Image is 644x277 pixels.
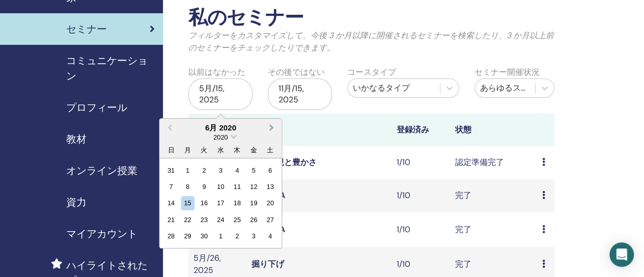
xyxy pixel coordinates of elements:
div: Choose 2020年6月10日水曜日 [214,180,228,193]
div: Choose 2020年6月30日火曜日 [197,229,211,243]
th: セミナー [188,114,246,146]
div: 金 [247,143,261,156]
th: 状態 [450,114,537,146]
div: Choose 2020年7月1日水曜日 [214,229,228,243]
div: Month June, 2020 [163,161,278,244]
div: Choose 2020年6月17日水曜日 [214,196,228,210]
div: 水 [214,143,228,156]
p: フィルターをカスタマイズして、今後 3 か月以降に開催されるセミナーを検索したり、3 か月以上前のセミナーをチェックしたりできます。 [188,30,554,54]
div: Choose 2020年6月6日土曜日 [263,163,277,177]
div: 月 [181,143,194,156]
span: 教材 [66,131,87,147]
div: Choose 2020年6月27日土曜日 [263,213,277,227]
a: 掘り下げ [251,259,284,269]
div: Choose 2020年7月4日土曜日 [263,229,277,243]
div: Choose 2020年6月4日木曜日 [230,163,244,177]
td: 1/10 [391,212,450,247]
span: コミュニケーション [66,53,155,84]
div: Choose 2020年7月3日金曜日 [247,229,261,243]
label: 以前はなかった [188,66,245,78]
div: Choose 2020年6月8日月曜日 [181,180,194,193]
div: Choose 2020年6月14日日曜日 [164,196,178,210]
div: Choose 2020年5月31日日曜日 [164,163,178,177]
div: Choose 2020年6月29日月曜日 [181,229,194,243]
span: 資力 [66,195,87,210]
div: 土 [263,143,277,156]
span: マイアカウント [66,226,137,241]
td: 1/10 [391,179,450,212]
td: 完了 [450,212,537,247]
div: Choose 2020年6月28日日曜日 [164,229,178,243]
div: Choose 2020年6月23日火曜日 [197,213,211,227]
div: Choose 2020年6月3日水曜日 [214,163,228,177]
div: Choose 2020年6月7日日曜日 [164,180,178,193]
div: Choose 2020年6月24日水曜日 [214,213,228,227]
div: Choose 2020年6月21日日曜日 [164,213,178,227]
div: Choose 2020年6月16日火曜日 [197,196,211,210]
span: 2020 [213,133,228,141]
div: Choose 2020年6月20日土曜日 [263,196,277,210]
div: 5月/15, 2025 [188,78,253,110]
div: 日 [164,143,178,156]
div: あらゆるステータス [480,82,530,94]
h2: 私のセミナー [188,6,554,30]
label: その後ではない [268,66,325,78]
td: 完了 [450,179,537,212]
div: 11月/15, 2025 [268,78,332,110]
a: 願望実現と豊かさ [251,157,317,168]
div: Choose 2020年6月5日金曜日 [247,163,261,177]
span: オンライン授業 [66,163,137,178]
div: Choose 2020年6月26日金曜日 [247,213,261,227]
div: いかなるタイプ [353,82,435,94]
th: 登録済み [391,114,450,146]
div: Choose 2020年6月12日金曜日 [247,180,261,193]
div: Choose 2020年6月1日月曜日 [181,163,194,177]
div: Choose 2020年6月15日月曜日 [181,196,194,210]
label: コースタイプ [347,66,396,78]
span: プロフィール [66,100,127,115]
td: 認定準備完了 [450,146,537,179]
td: 1/10 [391,146,450,179]
button: Previous Month [160,120,177,136]
div: Choose Date [159,118,282,248]
div: Choose 2020年6月25日木曜日 [230,213,244,227]
div: Choose 2020年6月11日木曜日 [230,180,244,193]
div: Choose 2020年6月22日月曜日 [181,213,194,227]
div: 木 [230,143,244,156]
span: セミナー [66,21,107,37]
div: Choose 2020年6月9日火曜日 [197,180,211,193]
button: Next Month [264,120,281,136]
div: Choose 2020年6月2日火曜日 [197,163,211,177]
label: セミナー開催状況 [474,66,540,78]
div: Choose 2020年7月2日木曜日 [230,229,244,243]
div: Choose 2020年6月18日木曜日 [230,196,244,210]
div: Choose 2020年6月19日金曜日 [247,196,261,210]
div: 火 [197,143,211,156]
div: 6月 2020 [159,123,282,133]
div: Open Intercom Messenger [609,242,634,267]
div: Choose 2020年6月13日土曜日 [263,180,277,193]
